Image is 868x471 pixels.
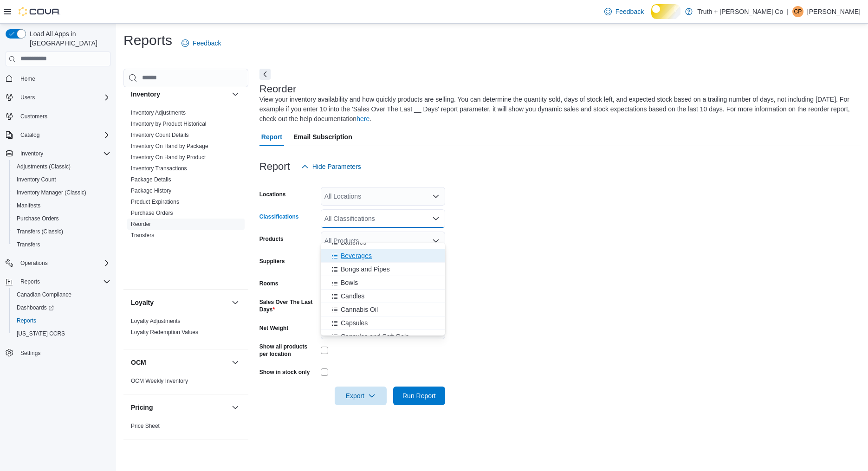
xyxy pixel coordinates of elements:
label: Products [259,235,284,243]
span: Bongs and Pipes [341,265,390,274]
a: [US_STATE] CCRS [13,328,69,339]
a: Canadian Compliance [13,289,75,300]
label: Locations [259,191,286,198]
span: Purchase Orders [13,213,110,224]
a: Inventory Count [13,174,60,185]
span: Transfers (Classic) [17,228,63,235]
span: Reports [13,315,110,326]
button: OCM [230,357,241,368]
a: Transfers [131,232,154,239]
span: Package History [131,187,171,194]
span: Manifests [13,200,110,211]
a: Dashboards [13,302,58,313]
span: Adjustments (Classic) [17,163,71,170]
a: Transfers [13,239,44,250]
button: Open list of options [432,193,440,200]
span: Export [340,387,381,405]
span: Inventory Count Details [131,131,189,139]
span: Inventory On Hand by Package [131,142,208,150]
button: Canadian Compliance [9,288,114,301]
h3: Report [259,161,290,172]
div: View your inventory availability and how quickly products are selling. You can determine the quan... [259,95,856,124]
span: Product Expirations [131,198,179,206]
button: Cannabis Oil [321,303,445,316]
div: Loyalty [123,316,248,349]
a: Loyalty Adjustments [131,318,181,324]
button: Home [2,72,114,85]
span: Run Report [402,391,436,400]
span: OCM Weekly Inventory [131,377,188,385]
span: Users [17,92,110,103]
a: Feedback [601,2,648,21]
span: Inventory Count [13,174,110,185]
button: Inventory [2,147,114,160]
span: Hide Parameters [312,162,361,171]
button: Hide Parameters [298,157,365,176]
button: Catalog [17,129,43,141]
a: Customers [17,111,51,122]
span: Operations [17,258,110,269]
span: Washington CCRS [13,328,110,339]
a: Purchase Orders [13,213,63,224]
label: Suppliers [259,258,285,265]
button: Pricing [230,402,241,413]
a: Reorder [131,221,151,227]
button: Capsules and Soft Gels [321,330,445,343]
button: Purchase Orders [9,212,114,225]
button: Inventory [230,89,241,100]
span: Adjustments (Classic) [13,161,110,172]
span: Reports [17,317,36,324]
span: Package Details [131,176,171,183]
span: Purchase Orders [131,209,173,217]
input: Dark Mode [651,4,680,19]
button: Batteries [321,236,445,249]
label: Show in stock only [259,368,310,376]
span: Inventory by Product Historical [131,120,207,128]
span: Dashboards [17,304,54,311]
span: Dashboards [13,302,110,313]
h3: Pricing [131,403,153,412]
label: Net Weight [259,324,288,332]
a: Settings [17,348,44,359]
span: Batteries [341,238,366,247]
button: Transfers [9,238,114,251]
div: Cindy Pendergast [792,6,803,17]
p: Truth + [PERSON_NAME] Co [697,6,783,17]
img: Cova [19,7,60,16]
a: Inventory Adjustments [131,110,186,116]
span: Settings [20,349,40,357]
span: Customers [20,113,47,120]
button: Catalog [2,129,114,142]
span: Transfers [131,232,154,239]
button: Capsules [321,316,445,330]
button: Reports [17,276,44,287]
label: Show all products per location [259,343,317,358]
span: Dark Mode [651,19,652,19]
span: Transfers [17,241,40,248]
a: here [356,115,369,123]
a: Package Details [131,176,171,183]
span: Candles [341,291,364,301]
button: OCM [131,358,228,367]
button: Export [335,387,387,405]
a: Inventory by Product Historical [131,121,207,127]
a: Manifests [13,200,44,211]
span: Transfers (Classic) [13,226,110,237]
label: Classifications [259,213,299,220]
button: Reports [2,275,114,288]
span: Reorder [131,220,151,228]
a: Loyalty Redemption Values [131,329,198,336]
a: Inventory On Hand by Package [131,143,208,149]
span: Cannabis Oil [341,305,378,314]
span: Reports [20,278,40,285]
button: Users [17,92,39,103]
button: Inventory [131,90,228,99]
span: Home [20,75,35,83]
button: Operations [17,258,52,269]
button: Customers [2,110,114,123]
button: Transfers (Classic) [9,225,114,238]
span: Catalog [20,131,39,139]
a: Reports [13,315,40,326]
span: Inventory [20,150,43,157]
span: [US_STATE] CCRS [17,330,65,337]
